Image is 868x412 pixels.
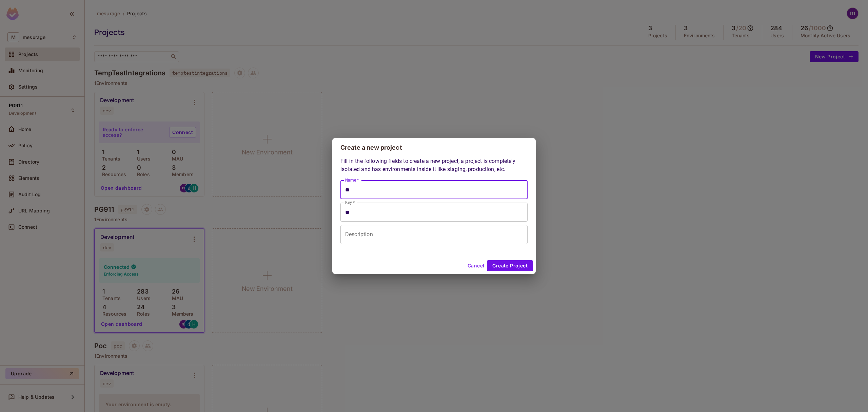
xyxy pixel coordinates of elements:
label: Key * [345,200,355,205]
div: Fill in the following fields to create a new project, a project is completely isolated and has en... [340,157,528,244]
button: Cancel [465,260,487,271]
h2: Create a new project [332,138,536,157]
label: Name * [345,177,359,183]
button: Create Project [487,260,533,271]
